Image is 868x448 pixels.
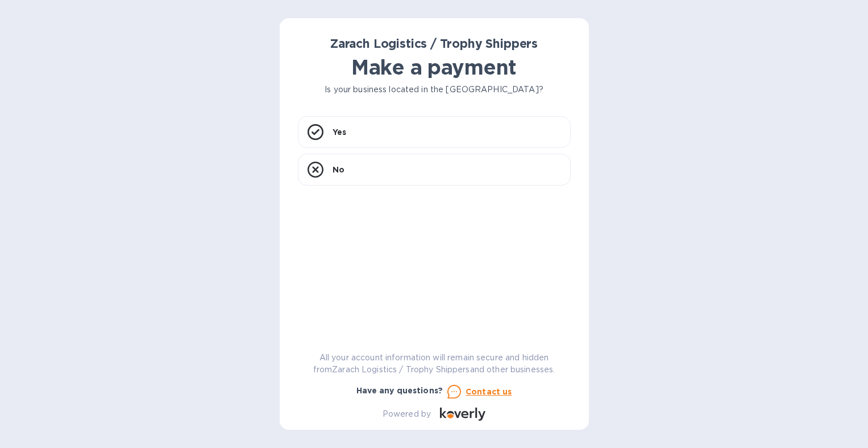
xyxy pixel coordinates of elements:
[298,55,571,79] h1: Make a payment
[356,386,443,395] b: Have any questions?
[333,164,344,175] p: No
[333,126,346,138] p: Yes
[466,387,512,396] u: Contact us
[383,408,431,420] p: Powered by
[298,352,571,376] p: All your account information will remain secure and hidden from Zarach Logistics / Trophy Shipper...
[298,84,571,96] p: Is your business located in the [GEOGRAPHIC_DATA]?
[330,36,538,51] b: Zarach Logistics / Trophy Shippers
